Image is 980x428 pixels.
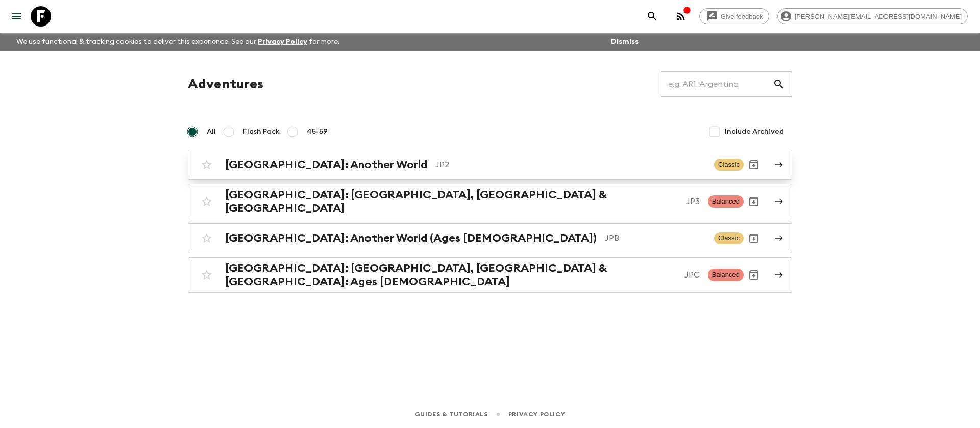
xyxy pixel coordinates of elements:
span: Balanced [708,269,744,281]
p: JP3 [686,195,700,208]
button: menu [6,6,27,27]
p: JPB [605,232,706,244]
span: Classic [714,232,744,244]
h2: [GEOGRAPHIC_DATA]: Another World (Ages [DEMOGRAPHIC_DATA]) [225,232,597,245]
span: Balanced [708,195,744,208]
a: [GEOGRAPHIC_DATA]: Another World (Ages [DEMOGRAPHIC_DATA])JPBClassicArchive [188,223,792,253]
button: Archive [744,191,764,212]
span: All [207,127,216,137]
a: Privacy Policy [258,38,307,45]
span: Include Archived [725,127,784,137]
h2: [GEOGRAPHIC_DATA]: [GEOGRAPHIC_DATA], [GEOGRAPHIC_DATA] & [GEOGRAPHIC_DATA]: Ages [DEMOGRAPHIC_DATA] [225,262,676,288]
p: JPC [684,269,700,281]
a: Guides & Tutorials [415,409,488,420]
h2: [GEOGRAPHIC_DATA]: Another World [225,158,427,171]
span: Give feedback [715,13,769,20]
button: Dismiss [608,35,641,49]
a: [GEOGRAPHIC_DATA]: Another WorldJP2ClassicArchive [188,150,792,180]
p: We use functional & tracking cookies to deliver this experience. See our for more. [12,33,344,51]
h2: [GEOGRAPHIC_DATA]: [GEOGRAPHIC_DATA], [GEOGRAPHIC_DATA] & [GEOGRAPHIC_DATA] [225,188,678,215]
p: JP2 [435,159,706,171]
div: [PERSON_NAME][EMAIL_ADDRESS][DOMAIN_NAME] [777,8,968,24]
a: [GEOGRAPHIC_DATA]: [GEOGRAPHIC_DATA], [GEOGRAPHIC_DATA] & [GEOGRAPHIC_DATA]JP3BalancedArchive [188,184,792,219]
a: Privacy Policy [508,409,565,420]
button: Archive [744,265,764,285]
span: Classic [714,159,744,171]
button: Archive [744,155,764,175]
a: Give feedback [699,8,769,24]
a: [GEOGRAPHIC_DATA]: [GEOGRAPHIC_DATA], [GEOGRAPHIC_DATA] & [GEOGRAPHIC_DATA]: Ages [DEMOGRAPHIC_DA... [188,257,792,293]
button: search adventures [642,6,663,27]
h1: Adventures [188,74,263,94]
input: e.g. AR1, Argentina [661,70,773,98]
span: [PERSON_NAME][EMAIL_ADDRESS][DOMAIN_NAME] [789,13,967,20]
span: Flash Pack [243,127,280,137]
span: 45-59 [307,127,328,137]
button: Archive [744,228,764,248]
